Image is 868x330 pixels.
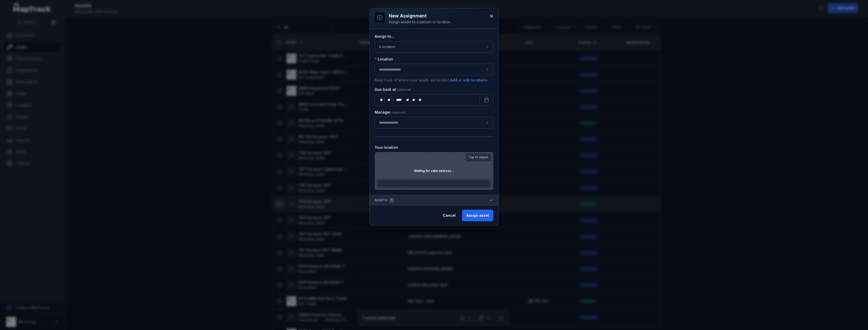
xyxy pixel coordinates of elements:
[375,145,398,150] label: Your location
[394,97,403,102] div: year,
[384,97,386,102] div: /
[462,210,493,221] button: Assign asset
[375,57,393,62] label: Location
[411,97,416,102] div: minute,
[439,210,460,221] button: Cancel
[375,41,493,53] button: A location
[375,87,411,92] label: Due back at
[469,155,488,159] strong: Tap to adjust
[417,97,423,102] div: am/pm,
[375,77,493,83] p: Keep track of where your assets are located.
[375,117,493,128] input: assignment-add:cf[907ad3fd-eed4-49d8-ad84-d22efbadc5a5]-label
[450,77,488,83] button: Add or edit locations
[375,34,394,39] label: Assign to...
[389,12,451,19] h3: New assignment
[375,110,406,115] label: Manager
[375,152,493,190] canvas: Map
[403,97,405,102] div: ,
[389,19,451,25] div: Assign assets to a person or location.
[370,195,498,205] button: Assets1
[379,97,384,102] div: day,
[386,97,393,102] div: month,
[410,97,411,102] div: :
[405,97,410,102] div: hour,
[414,169,454,173] strong: Waiting for valid address...
[392,97,394,102] div: /
[375,197,394,203] span: Assets
[480,94,493,106] button: Calendar
[389,197,394,203] div: 1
